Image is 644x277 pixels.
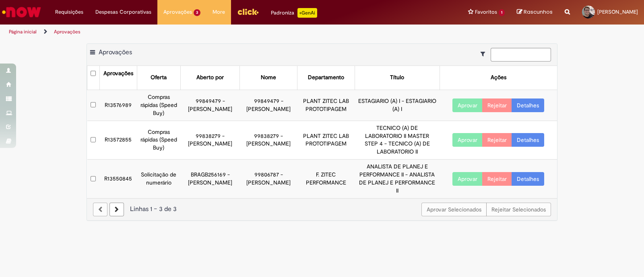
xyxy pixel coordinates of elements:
[99,66,137,90] th: Aprovações
[297,90,355,121] td: PLANT ZITEC LAB PROTOTIPAGEM
[355,90,440,121] td: ESTAGIARIO (A) I - ESTAGIARIO (A) I
[512,98,544,112] a: Detalhes
[137,90,180,121] td: Compras rápidas (Speed Buy)
[95,8,151,16] span: Despesas Corporativas
[390,74,404,82] div: Título
[163,8,192,16] span: Aprovações
[491,74,506,82] div: Ações
[180,121,239,160] td: 99838279 - [PERSON_NAME]
[452,133,483,147] button: Aprovar
[355,121,440,160] td: TECNICO (A) DE LABORATORIO II MASTER STEP 4 - TECNICO (A) DE LABORATORIO II
[524,8,553,16] span: Rascunhos
[482,172,512,186] button: Rejeitar
[452,172,483,186] button: Aprovar
[196,74,224,82] div: Aberto por
[482,98,512,112] button: Rejeitar
[54,29,80,35] a: Aprovações
[481,51,489,57] i: Mostrar filtros para: Suas Solicitações
[137,160,180,198] td: Solicitação de numerário
[180,160,239,198] td: BRAGB256169 - [PERSON_NAME]
[297,8,317,18] p: +GenAi
[482,133,512,147] button: Rejeitar
[297,121,355,160] td: PLANT ZITEC LAB PROTOTIPAGEM
[597,8,638,15] span: [PERSON_NAME]
[475,8,497,16] span: Favoritos
[517,8,553,16] a: Rascunhos
[137,121,180,160] td: Compras rápidas (Speed Buy)
[93,205,551,214] div: Linhas 1 − 3 de 3
[99,160,137,198] td: R13550845
[271,8,317,18] div: Padroniza
[240,160,297,198] td: 99806787 - [PERSON_NAME]
[512,172,544,186] a: Detalhes
[237,6,259,18] img: click_logo_yellow_360x200.png
[9,29,37,35] a: Página inicial
[308,74,344,82] div: Departamento
[261,74,276,82] div: Nome
[1,4,42,20] img: ServiceNow
[99,48,132,56] span: Aprovações
[512,133,544,147] a: Detalhes
[499,9,505,16] span: 1
[99,121,137,160] td: R13572855
[194,9,200,16] span: 3
[99,90,137,121] td: R13576989
[213,8,225,16] span: More
[355,160,440,198] td: ANALISTA DE PLANEJ E PERFORMANCE II - ANALISTA DE PLANEJ E PERFORMANCE II
[6,25,423,39] ul: Trilhas de página
[240,90,297,121] td: 99849479 - [PERSON_NAME]
[151,74,167,82] div: Oferta
[297,160,355,198] td: F. ZITEC PERFORMANCE
[55,8,83,16] span: Requisições
[103,70,133,78] div: Aprovações
[452,98,483,112] button: Aprovar
[180,90,239,121] td: 99849479 - [PERSON_NAME]
[240,121,297,160] td: 99838279 - [PERSON_NAME]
